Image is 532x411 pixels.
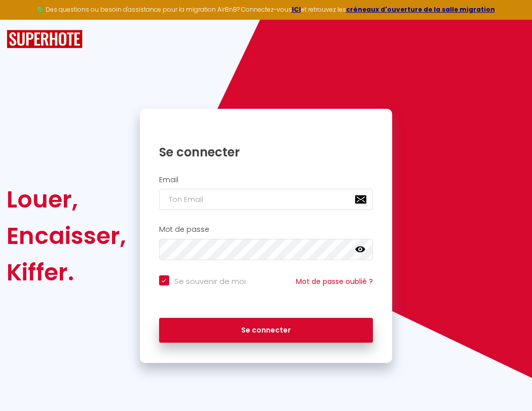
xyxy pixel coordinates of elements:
[7,218,126,254] div: Encaisser,
[159,225,373,234] h2: Mot de passe
[296,276,373,286] a: Mot de passe oublié ?
[346,5,495,14] a: créneaux d'ouverture de la salle migration
[7,254,126,291] div: Kiffer.
[159,144,373,160] h1: Se connecter
[159,318,373,343] button: Se connecter
[7,30,83,49] img: SuperHote logo
[292,5,301,14] a: ICI
[159,176,373,184] h2: Email
[159,189,373,210] input: Ton Email
[7,181,126,218] div: Louer,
